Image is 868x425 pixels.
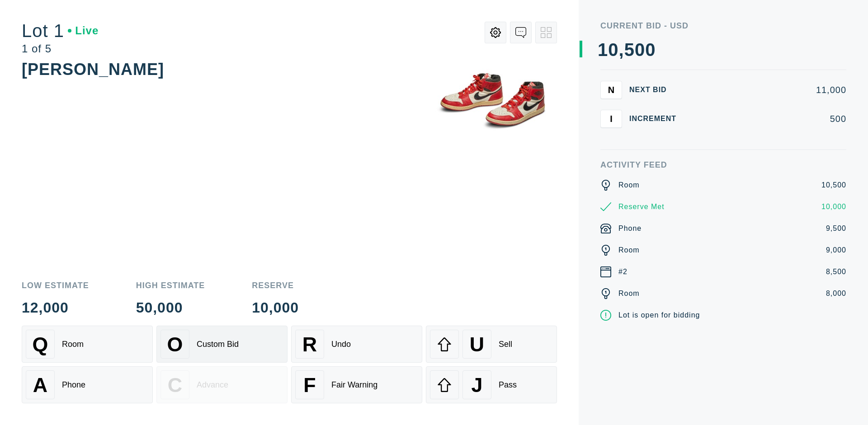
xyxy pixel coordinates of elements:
div: Lot is open for bidding [618,310,700,321]
span: Q [33,333,48,356]
div: 9,500 [826,223,846,234]
span: C [168,374,182,397]
button: APhone [22,366,153,403]
button: JPass [426,366,557,403]
div: [PERSON_NAME] [22,60,164,79]
button: I [600,110,622,128]
div: Low Estimate [22,281,89,290]
button: OCustom Bid [156,326,288,363]
button: CAdvance [156,366,288,403]
div: Undo [331,340,351,349]
div: Advance [197,380,228,390]
div: 11,000 [691,85,846,94]
div: Room [618,245,640,256]
button: USell [426,326,557,363]
div: Next Bid [629,86,684,93]
div: Reserve [252,281,299,290]
div: Reserve Met [618,201,665,212]
button: FFair Warning [291,366,422,403]
div: Custom Bid [197,340,239,349]
div: 0 [645,41,656,59]
div: High Estimate [136,281,205,290]
div: Pass [499,380,517,390]
div: Fair Warning [331,380,377,390]
div: 10,500 [821,180,846,191]
div: 12,000 [22,300,89,315]
div: 1 of 5 [22,43,99,54]
div: Room [62,340,84,349]
div: 0 [635,41,645,59]
div: , [619,41,624,221]
span: J [471,374,482,397]
button: QRoom [22,326,153,363]
div: Lot 1 [22,22,99,40]
span: F [303,374,316,397]
span: R [302,333,317,356]
div: 1 [598,41,608,59]
button: RUndo [291,326,422,363]
span: N [608,84,614,95]
div: Room [618,180,640,191]
div: 500 [691,114,846,123]
span: A [33,374,47,397]
span: U [470,333,484,356]
div: 10,000 [821,201,846,212]
span: I [610,113,613,124]
div: Room [618,288,640,299]
div: 8,000 [826,288,846,299]
div: 50,000 [136,300,205,315]
div: Phone [618,223,642,234]
div: 8,500 [826,266,846,277]
div: 9,000 [826,245,846,256]
div: 0 [608,41,618,59]
span: O [167,333,183,356]
button: N [600,81,622,99]
div: Activity Feed [600,161,846,169]
div: Sell [499,340,512,349]
div: #2 [618,266,627,277]
div: Live [68,25,99,36]
div: Increment [629,115,684,122]
div: 5 [624,41,635,59]
div: Current Bid - USD [600,22,846,30]
div: 10,000 [252,300,299,315]
div: Phone [62,380,85,390]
